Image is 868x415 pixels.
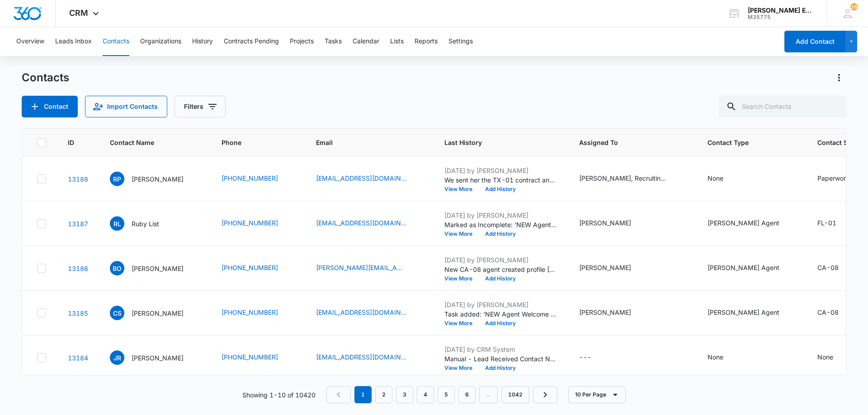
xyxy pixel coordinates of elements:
div: Email - chloeschmid2019@gmail.com - Select to Edit Field [316,308,423,318]
a: [PHONE_NUMBER] [222,352,278,362]
span: Assigned To [579,138,673,147]
p: [DATE] by [PERSON_NAME] [444,255,557,265]
span: Email [316,138,410,147]
div: Assigned To - Jon Marshman - Select to Edit Field [579,218,647,229]
div: [PERSON_NAME] [579,308,631,317]
button: View More [444,187,479,192]
div: Contact Name - Jacqueline Robinson - Select to Edit Field [110,350,200,365]
div: Contact Name - Ruby List - Select to Edit Field [110,216,175,231]
button: Add Contact [22,96,78,117]
div: Email - Pattonproperties3@gmail.com - Select to Edit Field [316,173,423,184]
div: Contact Type - Allison James Agent - Select to Edit Field [708,263,796,274]
a: Next Page [533,386,557,403]
button: 10 Per Page [568,386,626,403]
p: [DATE] by [PERSON_NAME] [444,210,557,220]
button: View More [444,365,479,371]
div: [PERSON_NAME] [579,218,631,228]
div: CA-08 [817,263,839,272]
button: Calendar [353,27,379,56]
a: Page 6 [458,386,476,403]
button: Actions [832,70,846,85]
a: Page 4 [417,386,434,403]
div: Assigned To - - Select to Edit Field [579,352,608,363]
button: Reports [415,27,438,56]
button: Settings [448,27,473,56]
button: Projects [290,27,314,56]
button: Tasks [325,27,342,56]
div: --- [579,352,591,363]
div: Assigned To - Charie Campos, Recruiting Dept - Select to Edit Field [579,173,686,184]
div: Email - bruce@balloonre.com - Select to Edit Field [316,263,423,274]
button: Organizations [140,27,181,56]
a: [EMAIL_ADDRESS][DOMAIN_NAME] [316,218,406,228]
nav: Pagination [326,386,557,403]
div: Phone - +1 (707) 657-8811 - Select to Edit Field [222,352,294,363]
div: Contact Type - Allison James Agent - Select to Edit Field [708,308,796,318]
div: [PERSON_NAME], Recruiting Dept [579,173,670,183]
div: account id [748,14,814,20]
span: JR [110,350,124,365]
div: CA-08 [817,308,839,317]
a: Navigate to contact details page for Regina Patton [68,175,88,183]
button: Add Contact [784,31,845,52]
div: Assigned To - Michelle Beeson - Select to Edit Field [579,308,647,318]
input: Search Contacts [719,96,846,117]
p: [PERSON_NAME] [132,174,184,184]
div: Contact Status - CA-08 - Select to Edit Field [817,263,855,274]
div: account name [748,7,814,14]
div: Email - sashaj.jr2425@gmail.com - Select to Edit Field [316,352,423,363]
button: Leads Inbox [55,27,92,56]
div: Contact Type - Allison James Agent - Select to Edit Field [708,218,796,229]
div: Contact Status - None - Select to Edit Field [817,352,849,363]
p: Ruby List [132,219,159,228]
div: Contact Type - None - Select to Edit Field [708,173,740,184]
a: [PHONE_NUMBER] [222,308,278,317]
a: [PERSON_NAME][EMAIL_ADDRESS][DOMAIN_NAME] [316,263,406,272]
div: Contact Type - None - Select to Edit Field [708,352,740,363]
a: Page 5 [438,386,455,403]
h1: Contacts [22,71,69,84]
div: [PERSON_NAME] [579,263,631,272]
button: Import Contacts [85,96,167,117]
a: Page 1042 [501,386,529,403]
button: Add History [479,321,522,326]
div: Contact Name - Chloe Schmid - Select to Edit Field [110,306,200,320]
p: [DATE] by [PERSON_NAME] [444,300,557,309]
div: Email - rubylist59@gmail.com - Select to Edit Field [316,218,423,229]
div: Phone - (469) 222-1008 - Select to Edit Field [222,173,294,184]
div: Contact Name - Regina Patton - Select to Edit Field [110,172,200,186]
a: Navigate to contact details page for Bruce Owen [68,265,88,272]
a: Navigate to contact details page for Jacqueline Robinson [68,354,88,362]
button: Filters [175,96,226,117]
p: We sent her the TX-01 contract and CA-05 Contract and the after contract text. She will only pay ... [444,175,557,185]
a: [EMAIL_ADDRESS][DOMAIN_NAME] [316,308,406,317]
a: Navigate to contact details page for Chloe Schmid [68,309,88,317]
button: Add History [479,231,522,237]
span: ID [68,138,75,147]
div: Phone - (760) 429-0926 - Select to Edit Field [222,308,294,318]
span: CS [110,306,124,320]
a: [PHONE_NUMBER] [222,218,278,228]
button: History [192,27,213,56]
button: View More [444,321,479,326]
a: [PHONE_NUMBER] [222,263,278,272]
div: Contact Name - Bruce Owen - Select to Edit Field [110,261,200,275]
div: None [708,352,723,362]
p: Marked as Incomplete: 'NEW Agent Welcome Call (Broker)' ([DATE]). [444,220,557,229]
span: Last History [444,138,544,147]
span: BO [110,261,124,275]
button: Lists [390,27,404,56]
a: [EMAIL_ADDRESS][DOMAIN_NAME] [316,173,406,183]
div: [PERSON_NAME] Agent [708,263,779,272]
span: RP [110,172,124,186]
a: Page 2 [375,386,392,403]
div: None [817,352,833,362]
p: [PERSON_NAME] [132,264,184,273]
div: notifications count [850,3,858,10]
div: FL-01 [817,218,836,228]
div: Phone - (813) 531-1526 - Select to Edit Field [222,218,294,229]
span: 16 [850,3,858,10]
p: Task added: 'NEW Agent Welcome Call (Broker)' [444,309,557,319]
button: Add History [479,365,522,371]
a: [PHONE_NUMBER] [222,173,278,183]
